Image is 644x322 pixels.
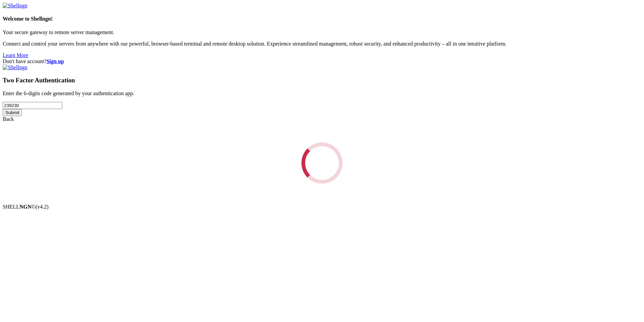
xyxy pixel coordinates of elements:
[3,109,22,116] input: Submit
[3,29,641,35] p: Your secure gateway to remote server management.
[3,116,14,122] a: Back
[3,102,62,109] input: Two factor code
[3,41,641,47] p: Connect and control your servers from anywhere with our powerful, browser-based terminal and remo...
[3,3,27,9] img: Shellngn
[3,90,641,97] p: Enter the 6-digits code generated by your authentication app.
[46,58,64,64] a: Sign up
[3,77,641,84] h3: Two Factor Authentication
[20,204,32,210] b: NGN
[3,64,27,71] img: Shellngn
[36,204,49,210] span: 4.2.0
[3,58,641,64] div: Don't have account?
[3,16,641,22] h4: Welcome to Shellngn!
[299,140,344,185] div: Loading...
[3,52,28,58] a: Learn More
[3,204,49,210] span: SHELL ©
